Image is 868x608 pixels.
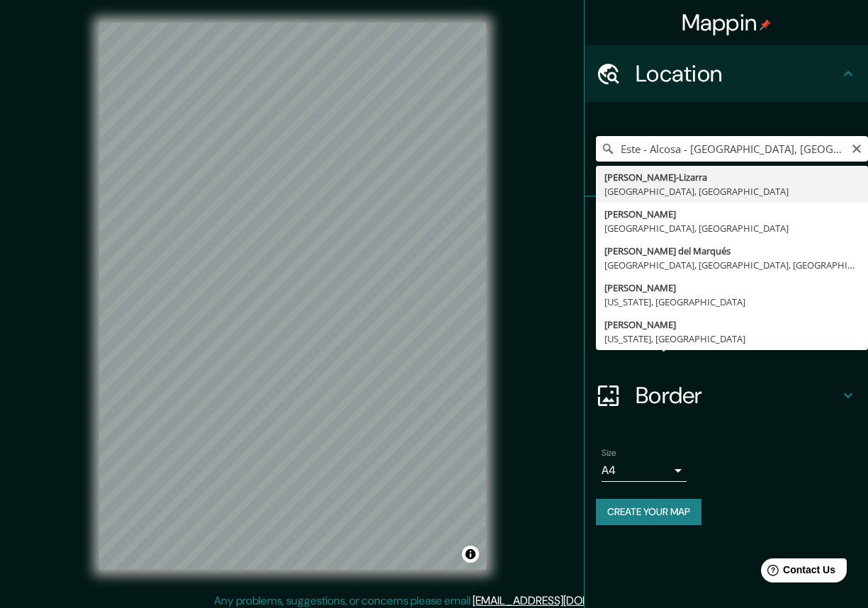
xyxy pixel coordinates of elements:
input: Pick your city or area [596,136,868,162]
button: Toggle attribution [462,546,479,563]
div: [US_STATE], [GEOGRAPHIC_DATA] [604,295,859,309]
div: [PERSON_NAME] del Marqués [604,244,859,258]
div: [PERSON_NAME] [604,317,859,332]
div: Border [585,367,868,424]
div: [PERSON_NAME]-Lizarra [604,170,859,184]
h4: Location [636,60,840,88]
a: [EMAIL_ADDRESS][DOMAIN_NAME] [473,593,648,608]
img: pin-icon.png [760,19,771,30]
h4: Mappin [682,9,772,37]
button: Create your map [596,499,701,525]
div: Location [585,45,868,102]
div: [GEOGRAPHIC_DATA], [GEOGRAPHIC_DATA], [GEOGRAPHIC_DATA] [604,258,859,272]
div: Style [585,254,868,310]
button: Clear [851,141,862,154]
h4: Border [636,381,840,410]
div: [GEOGRAPHIC_DATA], [GEOGRAPHIC_DATA] [604,184,859,198]
div: [PERSON_NAME] [604,207,859,221]
div: [US_STATE], [GEOGRAPHIC_DATA] [604,332,859,346]
canvas: Map [99,23,486,570]
h4: Layout [636,325,840,353]
div: [GEOGRAPHIC_DATA], [GEOGRAPHIC_DATA] [604,221,859,235]
div: Pins [585,197,868,254]
iframe: Help widget launcher [742,553,852,592]
div: [PERSON_NAME] [604,281,859,295]
label: Size [602,447,616,459]
div: Layout [585,310,868,367]
div: A4 [602,459,687,482]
